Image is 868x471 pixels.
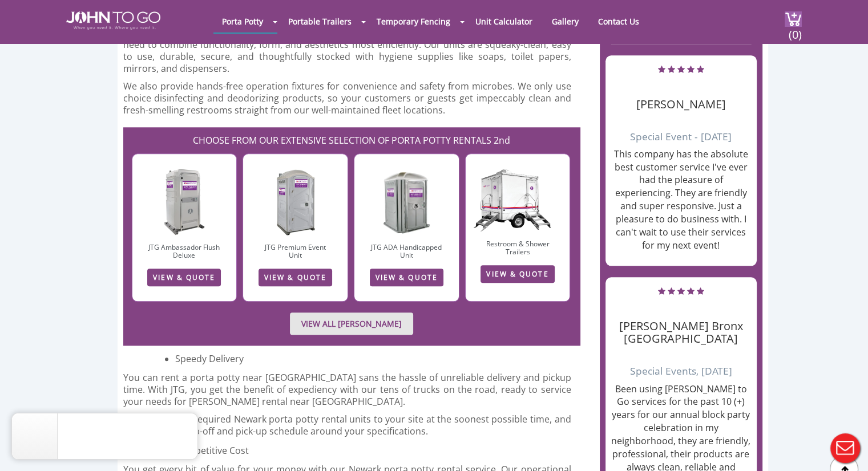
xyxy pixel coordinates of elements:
[123,80,571,116] p: We also provide hands-free operation fixtures for convenience and safety from microbes. We only u...
[129,127,575,148] h2: CHOOSE FROM OUR EXTENSIVE SELECTION OF PORTA POTTY RENTALS 2nd
[788,18,802,42] span: (0)
[611,303,751,345] h4: [PERSON_NAME] Bronx [GEOGRAPHIC_DATA]
[611,116,751,142] h6: Special Event - [DATE]
[259,269,332,286] a: VIEW & QUOTE
[590,10,648,33] a: Contact Us
[175,443,535,458] h3: Competitive Cost
[466,148,570,233] img: JTG-2-Mini-1_cutout.png.webp
[611,148,751,252] p: This company has the absolute best customer service I've ever had the pleasure of experiencing. T...
[148,242,220,260] a: JTG Ambassador Flush Deluxe
[383,168,430,236] img: ADA-1-1.jpg.webp
[486,239,549,257] a: Restroom & Shower Trailers
[163,168,207,236] img: AFD-1.jpg.webp
[371,242,442,260] a: JTG ADA Handicapped Unit
[543,10,587,33] a: Gallery
[123,413,571,437] p: We deliver your required Newark porta potty rental units to your site at the soonest possible tim...
[467,10,541,33] a: Unit Calculator
[123,27,571,75] p: The design and mechanism of our units are created by highly-skilled professionals who understand ...
[265,242,326,260] a: JTG Premium Event Unit
[290,312,413,335] a: VIEW ALL [PERSON_NAME]
[274,168,317,236] img: PEU.jpg.webp
[611,81,751,111] h4: [PERSON_NAME]
[213,10,272,33] a: Porta Potty
[147,269,221,286] a: VIEW & QUOTE
[175,351,535,366] h3: Speedy Delivery
[280,10,360,33] a: Portable Trailers
[66,11,160,30] img: JOHN to go
[481,265,554,283] a: VIEW & QUOTE
[611,351,751,376] h6: Special Events, [DATE]
[370,269,443,286] a: VIEW & QUOTE
[822,425,868,471] button: Live Chat
[123,372,571,408] p: You can rent a porta potty near [GEOGRAPHIC_DATA] sans the hassle of unreliable delivery and pick...
[785,11,802,27] img: cart a
[368,10,459,33] a: Temporary Fencing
